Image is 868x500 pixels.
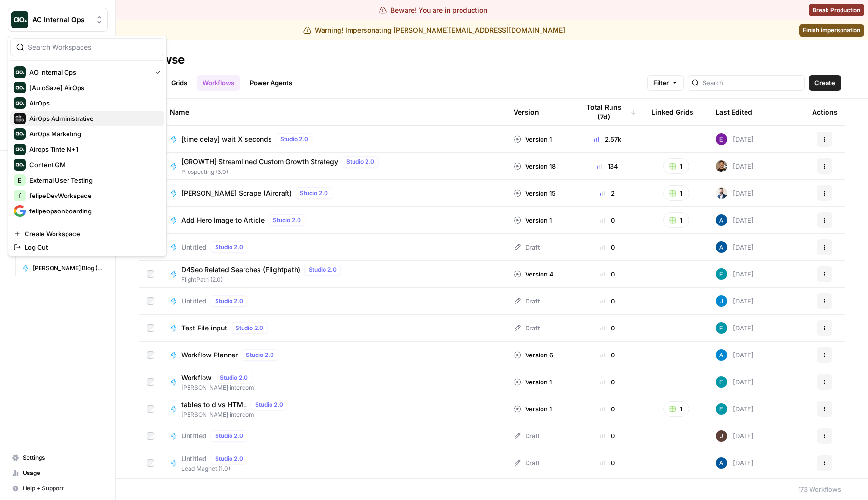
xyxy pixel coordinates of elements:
div: [DATE] [716,376,754,388]
div: 0 [579,431,636,441]
span: [PERSON_NAME] intercom [181,410,291,419]
span: AirOps [29,98,157,108]
span: Studio 2.0 [346,158,374,166]
span: felipeopsonboarding [29,206,157,216]
div: 0 [579,377,636,387]
img: w6h4euusfoa7171vz6jrctgb7wlt [716,430,727,442]
span: [time delay] wait X seconds [181,134,272,144]
span: Finish impersonation [803,26,860,35]
a: [GROWTH] Streamlined Custom Growth StrategyStudio 2.0Prospecting (3.0) [170,156,498,176]
div: Warning! Impersonating [PERSON_NAME][EMAIL_ADDRESS][DOMAIN_NAME] [303,26,565,35]
img: AO Internal Ops Logo [11,11,28,28]
span: Break Production [813,6,860,14]
span: Airops Tinte N+1 [29,145,157,154]
img: he81ibor8lsei4p3qvg4ugbvimgp [716,241,727,253]
div: 0 [579,323,636,333]
div: [DATE] [716,322,754,334]
div: Version [514,99,539,125]
div: [DATE] [716,187,754,199]
span: Untitled [181,431,207,441]
div: Version 15 [514,188,556,198]
span: Help + Support [23,484,103,493]
span: [PERSON_NAME] intercom [181,383,256,392]
span: f [19,191,21,200]
span: Add Hero Image to Article [181,215,265,225]
div: [DATE] [716,241,754,253]
img: 3qwd99qm5jrkms79koxglshcff0m [716,322,727,334]
img: AirOps Administrative Logo [14,113,26,124]
div: [DATE] [716,295,754,307]
div: [DATE] [716,133,754,145]
a: Workflow PlannerStudio 2.0 [170,349,498,361]
span: Studio 2.0 [215,454,243,463]
div: 2.57k [579,134,636,144]
span: Untitled [181,242,207,252]
div: Linked Grids [651,99,693,125]
div: [DATE] [716,349,754,361]
a: Finish impersonation [799,24,864,37]
div: 0 [579,215,636,225]
span: Workflow [181,373,212,382]
a: Workflows [197,75,240,91]
span: Studio 2.0 [215,297,243,305]
img: Content GM Logo [14,159,26,171]
img: he81ibor8lsei4p3qvg4ugbvimgp [716,214,727,226]
span: D4Seo Related Searches (Flightpath) [181,265,300,275]
div: Draft [514,296,540,306]
img: 3qwd99qm5jrkms79koxglshcff0m [716,376,727,388]
span: External User Testing [29,175,157,185]
span: Studio 2.0 [273,216,301,224]
span: AO Internal Ops [29,67,148,77]
div: Last Edited [716,99,752,125]
div: 134 [579,161,636,171]
a: Log Out [10,240,164,254]
span: Studio 2.0 [300,189,328,197]
img: AirOps Marketing Logo [14,128,26,140]
img: z620ml7ie90s7uun3xptce9f0frp [716,295,727,307]
div: Version 6 [514,350,553,360]
span: Studio 2.0 [215,243,243,251]
img: Airops Tinte N+1 Logo [14,144,26,155]
span: [PERSON_NAME] Blog (Aircraft) [33,264,103,273]
span: Lead Magnet (1.0) [181,464,251,473]
span: Content GM [29,160,157,170]
div: Actions [812,99,838,125]
img: AO Internal Ops Logo [14,66,26,78]
span: tables to divs HTML [181,400,247,409]
input: Search [703,78,800,88]
div: 0 [579,404,636,414]
div: Version 1 [514,134,552,144]
img: tb834r7wcu795hwbtepf06oxpmnl [716,133,727,145]
span: Usage [23,469,103,477]
button: Help + Support [8,481,108,496]
span: Untitled [181,296,207,306]
a: [PERSON_NAME] Scrape (Aircraft)Studio 2.0 [170,187,498,199]
button: 1 [663,401,689,417]
span: Create Workspace [25,229,157,238]
span: [AutoSave] AirOps [29,83,157,92]
div: [DATE] [716,430,754,442]
span: FlightPath (2.0) [181,276,345,284]
button: Workspace: AO Internal Ops [8,8,108,32]
div: Total Runs (7d) [579,99,636,125]
span: Studio 2.0 [235,324,263,332]
span: Untitled [181,454,207,463]
img: felipeopsonboarding Logo [14,205,26,217]
div: Draft [514,323,540,333]
div: [DATE] [716,457,754,469]
div: [DATE] [716,268,754,280]
div: Version 1 [514,404,552,414]
div: Draft [514,431,540,441]
a: Settings [8,450,108,465]
div: [DATE] [716,214,754,226]
span: Settings [23,453,103,462]
div: Workspace: AO Internal Ops [8,36,167,256]
span: Prospecting (3.0) [181,168,382,176]
span: Test File input [181,323,227,333]
div: 0 [579,242,636,252]
span: AirOps Marketing [29,129,157,139]
img: 36rz0nf6lyfqsoxlb67712aiq2cf [716,160,727,172]
div: [DATE] [716,160,754,172]
div: 0 [579,296,636,306]
div: 173 Workflows [798,485,841,494]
